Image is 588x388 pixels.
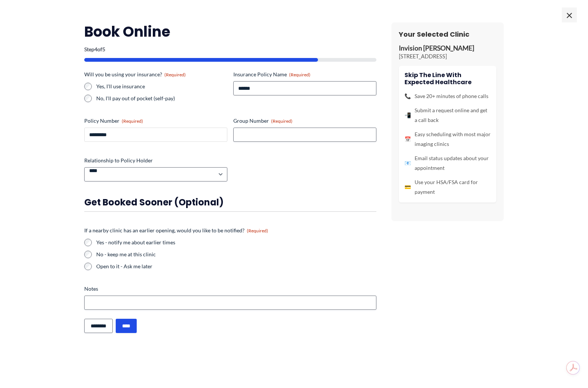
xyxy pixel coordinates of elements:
span: 📅 [404,134,411,144]
p: Invision [PERSON_NAME] [399,44,496,53]
span: 💳 [404,182,411,192]
label: Relationship to Policy Holder [84,157,227,164]
h2: Book Online [84,22,376,41]
span: 5 [102,46,105,52]
label: No, I'll pay out of pocket (self-pay) [96,95,227,102]
span: (Required) [247,228,268,233]
p: Step of [84,47,376,52]
span: 4 [94,46,97,52]
legend: If a nearby clinic has an earlier opening, would you like to be notified? [84,227,268,234]
h3: Get booked sooner (optional) [84,196,376,208]
legend: Will you be using your insurance? [84,71,186,78]
li: Submit a request online and get a call back [404,106,491,125]
li: Email status updates about your appointment [404,153,491,173]
label: Yes - notify me about earlier times [96,239,376,246]
h3: Your Selected Clinic [399,30,496,39]
span: × [562,7,577,22]
span: 📞 [404,91,411,101]
span: (Required) [289,72,310,77]
label: Group Number [233,117,376,125]
span: (Required) [164,72,186,77]
span: (Required) [122,118,143,124]
label: Policy Number [84,117,227,125]
li: Save 20+ minutes of phone calls [404,91,491,101]
label: Yes, I'll use insurance [96,83,227,90]
li: Use your HSA/FSA card for payment [404,177,491,197]
label: Open to it - Ask me later [96,263,376,270]
label: Insurance Policy Name [233,71,376,78]
h4: Skip the line with Expected Healthcare [404,71,491,86]
label: No - keep me at this clinic [96,251,376,258]
span: (Required) [271,118,293,124]
span: 📲 [404,110,411,120]
label: Notes [84,285,376,293]
span: 📧 [404,158,411,168]
li: Easy scheduling with most major imaging clinics [404,129,491,149]
p: [STREET_ADDRESS] [399,53,496,60]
